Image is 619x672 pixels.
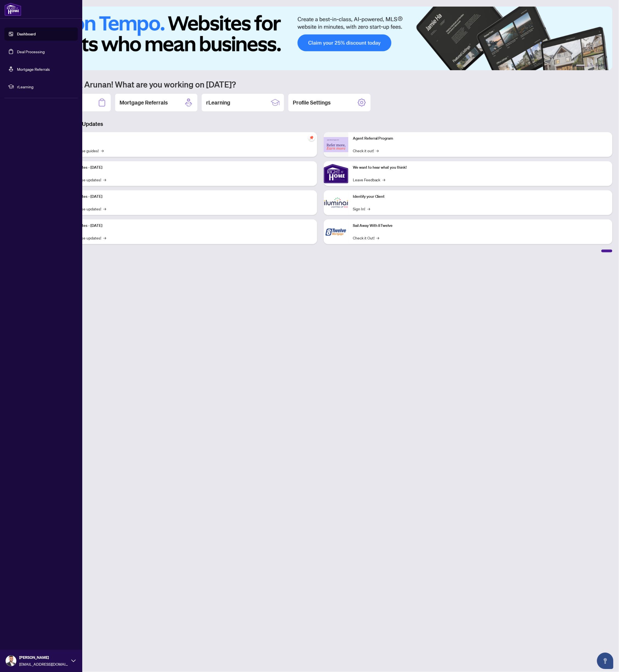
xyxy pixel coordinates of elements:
p: We want to hear what you think! [353,165,608,171]
a: Check it out!→ [353,148,379,154]
p: Sail Away With 8Twelve [353,223,608,229]
button: 5 [600,65,603,67]
button: 1 [576,65,585,67]
button: 2 [587,65,589,67]
img: Identify your Client [324,190,348,215]
a: Check it Out!→ [353,235,379,241]
p: Platform Updates - [DATE] [58,194,313,200]
button: 4 [596,65,598,67]
a: Sign In!→ [353,206,370,212]
span: → [103,235,106,241]
span: pushpin [308,134,315,141]
h1: Welcome back Arunan! What are you working on [DATE]? [29,79,612,89]
button: 6 [605,65,607,67]
button: 3 [592,65,594,67]
button: Open asap [597,653,614,669]
img: We want to hear what you think! [324,161,348,186]
img: Sail Away With 8Twelve [324,219,348,244]
span: → [377,235,379,241]
h2: Profile Settings [293,99,331,106]
span: → [103,206,106,212]
a: Deal Processing [17,49,45,54]
span: → [101,148,104,154]
a: Mortgage Referrals [17,67,50,72]
p: Platform Updates - [DATE] [58,223,313,229]
h2: Mortgage Referrals [120,99,168,106]
a: Leave Feedback→ [353,177,385,183]
span: → [103,177,106,183]
img: logo [4,3,21,16]
a: Dashboard [17,32,36,36]
img: Profile Icon [6,656,16,666]
span: → [376,148,379,154]
img: Slide 0 [29,7,613,70]
h3: Brokerage & Industry Updates [29,120,612,128]
p: Identify your Client [353,194,608,200]
span: [PERSON_NAME] [19,655,69,661]
p: Platform Updates - [DATE] [58,165,313,171]
span: rLearning [17,84,74,90]
span: → [367,206,370,212]
p: Self-Help [58,135,313,142]
p: Agent Referral Program [353,135,608,142]
h2: rLearning [206,99,230,106]
img: Agent Referral Program [324,137,348,152]
span: [EMAIL_ADDRESS][DOMAIN_NAME] [19,661,69,667]
span: → [383,177,385,183]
